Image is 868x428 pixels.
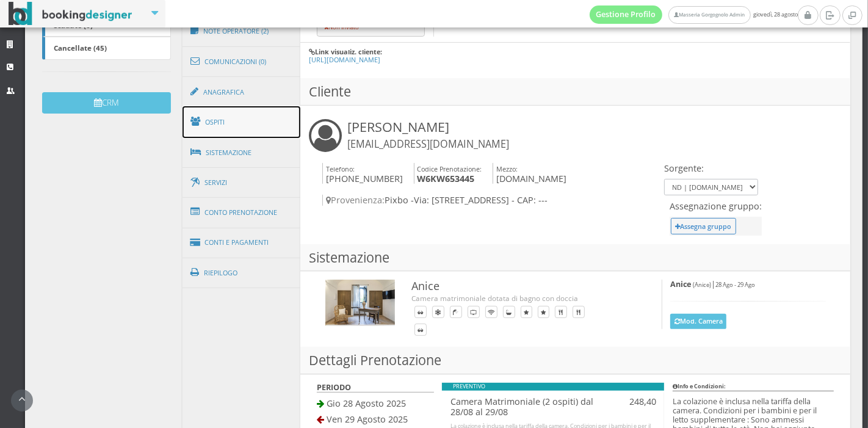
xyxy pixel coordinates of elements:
h4: [DOMAIN_NAME] [493,163,566,184]
small: (Anice) [693,281,711,289]
h4: Pixbo - [322,195,661,205]
small: Mezzo: [496,164,518,173]
h5: | [670,280,825,289]
h3: Sistemazione [300,244,850,272]
a: [URL][DOMAIN_NAME] [309,55,380,64]
a: Gestione Profilo [590,5,663,24]
h4: [PHONE_NUMBER] [322,163,403,184]
small: Codice Prenotazione: [417,164,482,173]
h3: Anice [411,280,637,293]
b: Anice [670,279,691,289]
b: Scadute (0) [54,20,93,30]
b: PERIODO [317,382,351,393]
span: Provenienza: [326,194,385,206]
span: giovedì, 28 agosto [590,5,798,24]
button: CRM [42,92,171,114]
small: Telefono: [326,164,355,173]
a: Riepilogo [183,257,301,289]
span: Via: [STREET_ADDRESS] [414,194,509,206]
div: Camera matrimoniale dotata di bagno con doccia [411,293,637,303]
small: [EMAIL_ADDRESS][DOMAIN_NAME] [347,137,509,151]
a: Conti e Pagamenti [183,227,301,258]
a: Note Operatore (2) [183,15,301,47]
a: Anagrafica [183,76,301,108]
div: PREVENTIVO [442,383,664,391]
span: Ven 29 Agosto 2025 [327,413,408,425]
span: - CAP: --- [512,194,548,206]
a: Comunicazioni (0) [183,46,301,78]
img: BookingDesigner.com [9,2,132,26]
b: Link visualiz. cliente: [315,47,382,56]
a: Ospiti [183,106,301,138]
b: W6KW653445 [417,173,474,184]
h4: Sorgente: [664,163,758,173]
a: Sistemazione [183,137,301,169]
span: Gio 28 Agosto 2025 [327,397,406,409]
button: Assegna gruppo [671,218,736,234]
h3: Dettagli Prenotazione [300,347,850,374]
a: Cancellate (45) [42,37,171,60]
button: Mod. Camera [670,314,726,329]
a: Masseria Gorgognolo Admin [668,6,750,24]
h4: Camera Matrimoniale (2 ospiti) dal 28/08 al 29/08 [450,396,601,418]
h3: [PERSON_NAME] [347,119,509,151]
small: 28 Ago - 29 Ago [715,281,755,289]
b: Info e Condizioni: [673,382,726,390]
img: c61cfc06592711ee9b0b027e0800ecac.jpg [325,280,395,326]
a: Servizi [183,167,301,198]
b: Cancellate (45) [54,43,107,53]
a: Conto Prenotazione [183,197,301,228]
h4: Assegnazione gruppo: [670,201,762,211]
h4: 248,40 [617,396,656,407]
h3: Cliente [300,78,850,106]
